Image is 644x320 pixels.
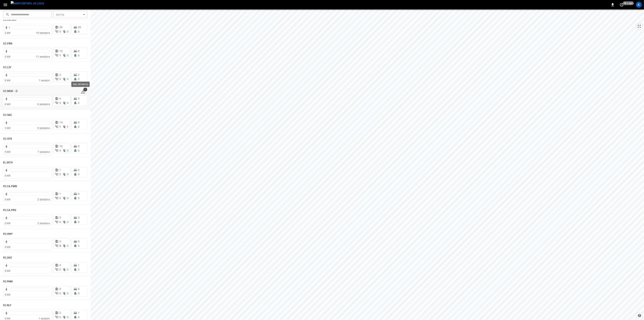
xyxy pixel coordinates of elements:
span: 5 [78,97,79,100]
span: 3 [59,244,61,247]
span: 0 [78,220,79,223]
h6: CC.STK [3,137,12,141]
h6: FE.CA.PRS [3,208,16,212]
span: 0 [67,54,68,57]
span: 0 [59,78,61,81]
h6: CC.CA.SJO [3,18,16,22]
span: 0 [59,316,61,319]
span: 7 sessions [37,150,50,153]
span: 13 [59,49,62,53]
span: 1 [78,311,79,314]
span: 1 [59,54,61,57]
span: 6 [59,97,61,100]
span: 1 [59,192,61,195]
span: 0 [67,220,68,223]
span: 0 [67,78,68,81]
h6: FE.PMN [3,280,13,284]
span: 0 [78,197,79,200]
span: 0 [67,244,68,247]
span: 0 kW [5,79,11,82]
span: 0 [78,145,79,148]
span: 0 kW [5,246,11,249]
span: 1 [83,88,87,91]
span: 0 kW [5,103,11,106]
span: 0 [78,169,79,172]
span: 0 [78,316,79,319]
span: 1 [78,264,79,267]
span: 0 [78,149,79,152]
span: 9 [78,121,79,124]
span: 0 [78,125,79,128]
span: 0 [59,197,61,200]
img: ampcontrol.io logo [11,1,44,6]
span: 0 [59,30,61,33]
span: 1 [59,169,61,172]
span: 8 [59,288,61,291]
span: 0 [59,173,61,176]
span: 0 [78,244,79,247]
span: 2 [78,73,79,76]
span: 0 kW [5,222,11,225]
span: 0 [78,292,79,295]
span: 2 kW [5,31,11,34]
span: 0 [78,173,79,176]
span: 0 [59,268,61,271]
span: 0 [59,101,61,104]
span: 0 kW [5,55,11,58]
span: 0 kW [5,317,11,320]
h6: CC.MOD [3,89,13,93]
span: 1 session [39,317,50,320]
span: 0 [78,101,79,104]
span: 0 [59,149,61,152]
h6: CC.SAC [3,113,12,117]
span: 2 [59,216,61,219]
span: 0 [67,268,68,271]
h6: FE.HWY [3,232,13,236]
span: 3 [78,216,79,219]
h6: EL.MTH [3,161,13,165]
span: 1 session [39,79,50,82]
span: 0 kW [5,293,11,296]
span: 0 [67,101,68,104]
span: 0 [67,173,68,176]
span: 3 [59,264,61,267]
span: 0 [78,78,79,81]
span: 9 kW [5,150,11,153]
span: 11 sessions [36,55,50,58]
span: 0 [67,197,68,200]
h6: FE.CA.PMN [3,184,17,189]
span: 2 sessions [37,198,50,201]
h6: FE.ONT [3,256,12,260]
span: 6 [78,192,79,195]
span: 0 kW [5,198,11,201]
span: 1 [67,125,68,128]
span: 0 [78,288,79,291]
span: 0 [67,316,68,319]
span: 6 sessions [37,103,50,106]
span: 0 [78,240,79,243]
span: 9 sessions [37,127,50,130]
span: 10 [59,145,62,148]
span: 0 [78,268,79,271]
p: See All Alerts [73,82,88,86]
span: 2 kW [5,127,11,130]
span: 1 [59,125,61,128]
span: 0 [59,292,61,295]
span: 0 kW [5,269,11,272]
span: 2 [59,311,61,314]
span: 0 kW [5,174,11,177]
span: 14 [59,121,62,124]
span: 8 [78,49,79,53]
h6: FE.RLY [3,303,12,308]
span: 0 [78,30,79,33]
span: 20 [59,26,62,29]
span: 19 sessions [36,31,50,34]
div: profile-icon [636,2,642,8]
span: 3 [59,240,61,243]
span: 0 [78,54,79,57]
button: set refresh interval [619,2,625,8]
span: 20 [78,26,81,29]
h6: CC.LIV [3,65,11,70]
span: 2 sessions [37,222,50,225]
span: 30 s ago [623,1,634,5]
